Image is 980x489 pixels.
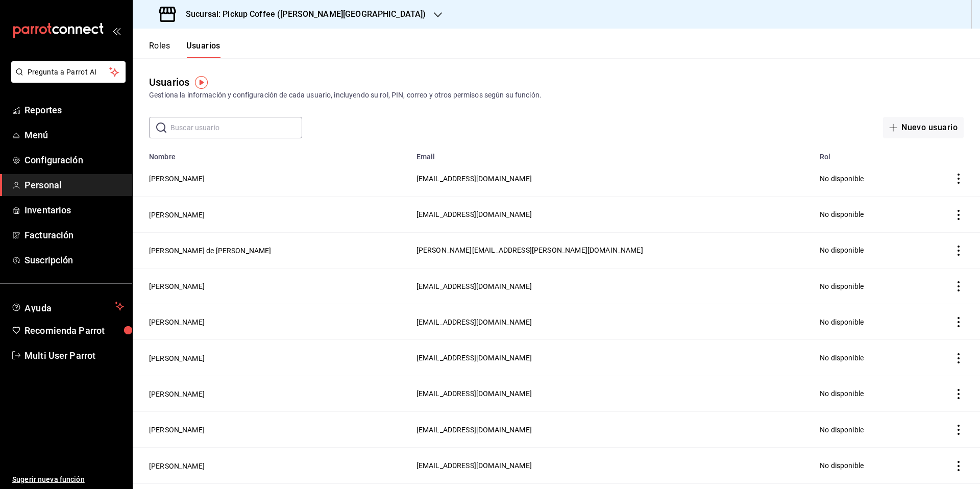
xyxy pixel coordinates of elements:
span: [EMAIL_ADDRESS][DOMAIN_NAME] [416,175,532,183]
span: Recomienda Parrot [24,324,124,337]
h3: Sucursal: Pickup Coffee ([PERSON_NAME][GEOGRAPHIC_DATA]) [178,8,426,20]
td: No disponible [814,304,916,340]
button: Nuevo usuario [883,117,964,138]
button: actions [953,353,964,363]
button: open_drawer_menu [112,27,120,35]
div: navigation tabs [149,41,220,58]
button: [PERSON_NAME] [149,210,205,220]
div: Gestiona la información y configuración de cada usuario, incluyendo su rol, PIN, correo y otros p... [149,90,964,101]
a: Pregunta a Parrot AI [7,74,126,85]
button: [PERSON_NAME] de [PERSON_NAME] [149,246,272,256]
span: [EMAIL_ADDRESS][DOMAIN_NAME] [416,318,532,326]
th: Rol [814,146,916,161]
span: Personal [24,178,124,192]
span: [EMAIL_ADDRESS][DOMAIN_NAME] [416,389,532,398]
th: Email [410,146,814,161]
button: actions [953,246,964,256]
button: [PERSON_NAME] [149,174,205,184]
span: [EMAIL_ADDRESS][DOMAIN_NAME] [416,210,532,218]
span: [EMAIL_ADDRESS][DOMAIN_NAME] [416,461,532,470]
button: [PERSON_NAME] [149,461,205,471]
button: [PERSON_NAME] [149,353,205,363]
button: Pregunta a Parrot AI [11,61,126,83]
button: actions [953,461,964,471]
td: No disponible [814,376,916,411]
span: Suscripción [24,253,124,267]
span: [EMAIL_ADDRESS][DOMAIN_NAME] [416,426,532,434]
button: actions [953,425,964,435]
button: actions [953,389,964,399]
button: Roles [149,41,170,58]
button: actions [953,210,964,220]
td: No disponible [814,197,916,232]
span: Configuración [24,153,124,167]
button: actions [953,317,964,327]
button: Usuarios [186,41,220,58]
th: Nombre [133,146,410,161]
span: Multi User Parrot [24,349,124,362]
img: Tooltip marker [195,76,208,89]
td: No disponible [814,412,916,448]
input: Buscar usuario [170,117,302,138]
span: [PERSON_NAME][EMAIL_ADDRESS][PERSON_NAME][DOMAIN_NAME] [416,246,643,254]
span: Inventarios [24,203,124,217]
div: Usuarios [149,75,189,90]
span: Menú [24,128,124,142]
button: actions [953,281,964,291]
td: No disponible [814,448,916,483]
td: No disponible [814,340,916,376]
span: Ayuda [24,300,111,312]
button: [PERSON_NAME] [149,281,205,291]
button: [PERSON_NAME] [149,317,205,327]
span: Pregunta a Parrot AI [28,67,110,78]
td: No disponible [814,232,916,268]
span: Reportes [24,103,124,117]
span: Sugerir nueva función [12,474,124,485]
button: [PERSON_NAME] [149,389,205,399]
button: actions [953,174,964,184]
span: [EMAIL_ADDRESS][DOMAIN_NAME] [416,282,532,290]
td: No disponible [814,268,916,304]
span: [EMAIL_ADDRESS][DOMAIN_NAME] [416,354,532,362]
td: No disponible [814,161,916,197]
button: [PERSON_NAME] [149,425,205,435]
span: Facturación [24,228,124,242]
